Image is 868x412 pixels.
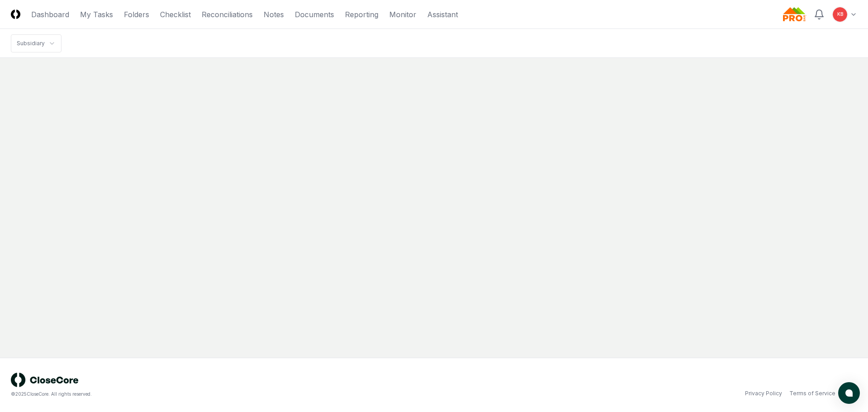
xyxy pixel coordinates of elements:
[837,11,843,18] span: KB
[11,373,79,387] img: logo
[31,9,69,20] a: Dashboard
[202,9,253,20] a: Reconciliations
[295,9,334,20] a: Documents
[838,382,860,404] button: atlas-launcher
[832,6,848,23] button: KB
[264,9,284,20] a: Notes
[427,9,458,20] a: Assistant
[80,9,113,20] a: My Tasks
[124,9,149,20] a: Folders
[345,9,378,20] a: Reporting
[160,9,191,20] a: Checklist
[745,389,782,398] a: Privacy Policy
[11,9,20,19] img: Logo
[11,34,61,52] nav: breadcrumb
[783,7,807,22] img: Probar logo
[11,391,434,398] div: © 2025 CloseCore. All rights reserved.
[389,9,416,20] a: Monitor
[789,389,835,398] a: Terms of Service
[17,39,45,47] div: Subsidiary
